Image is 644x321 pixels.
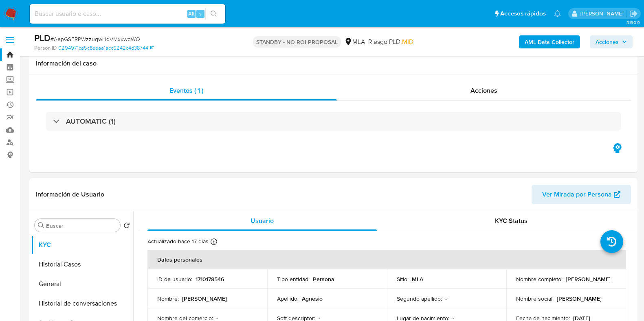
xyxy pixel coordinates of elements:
b: AML Data Collector [525,35,574,48]
p: Nombre : [157,295,179,302]
p: STANDBY - NO ROI PROPOSAL [253,36,341,48]
b: Person ID [34,44,57,52]
p: MLA [412,275,423,283]
a: 0294971ca5c8eeaa1acc6242c4d38744 [58,44,154,52]
button: KYC [31,235,133,255]
span: Eventos ( 1 ) [169,86,203,95]
p: [PERSON_NAME] [182,295,227,302]
input: Buscar usuario o caso... [30,9,225,19]
p: Actualizado hace 17 días [147,238,209,245]
p: [PERSON_NAME] [566,275,611,283]
span: KYC Status [495,216,528,225]
th: Datos personales [147,250,626,269]
p: - [445,295,447,302]
h1: Información de Usuario [36,190,104,199]
p: [PERSON_NAME] [557,295,602,302]
button: Historial Casos [31,255,133,274]
button: Acciones [590,35,633,48]
p: Apellido : [277,295,299,302]
div: AUTOMATIC (1) [46,112,621,131]
p: ID de usuario : [157,275,192,283]
button: Buscar [38,222,44,229]
a: Salir [629,9,638,18]
p: Segundo apellido : [397,295,442,302]
span: Alt [188,10,195,17]
p: Sitio : [397,275,409,283]
h3: AUTOMATIC (1) [66,117,116,126]
p: Agnesio [302,295,323,302]
button: search-icon [205,8,222,20]
span: Riesgo PLD: [368,37,413,46]
h1: Información del caso [36,59,631,68]
span: Ver Mirada por Persona [542,185,612,204]
p: Nombre completo : [516,275,563,283]
button: Historial de conversaciones [31,294,133,313]
p: florencia.lera@mercadolibre.com [580,10,626,17]
span: Usuario [251,216,274,225]
a: Notificaciones [554,10,561,17]
p: Nombre social : [516,295,554,302]
b: PLD [34,31,51,44]
input: Buscar [46,222,117,229]
div: MLA [344,37,365,46]
span: # AepGSERPWzzuqwHdVMxxwqWO [51,35,140,43]
button: General [31,274,133,294]
span: Accesos rápidos [500,9,546,18]
span: Acciones [470,86,497,95]
button: Volver al orden por defecto [123,222,130,231]
span: Acciones [596,35,619,48]
span: MID [402,37,413,46]
button: Ver Mirada por Persona [532,185,631,204]
span: s [199,10,202,17]
p: Tipo entidad : [277,275,310,283]
p: 1710178546 [196,275,224,283]
p: Persona [313,275,334,283]
button: AML Data Collector [519,35,580,48]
